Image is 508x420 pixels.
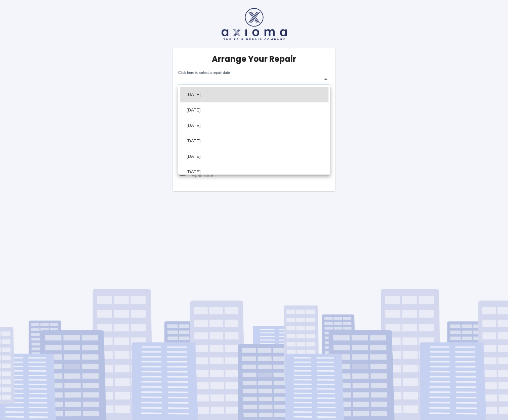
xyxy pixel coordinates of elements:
[180,87,328,102] li: [DATE]
[180,133,328,149] li: [DATE]
[180,149,328,164] li: [DATE]
[180,164,328,180] li: [DATE]
[180,102,328,118] li: [DATE]
[180,118,328,133] li: [DATE]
